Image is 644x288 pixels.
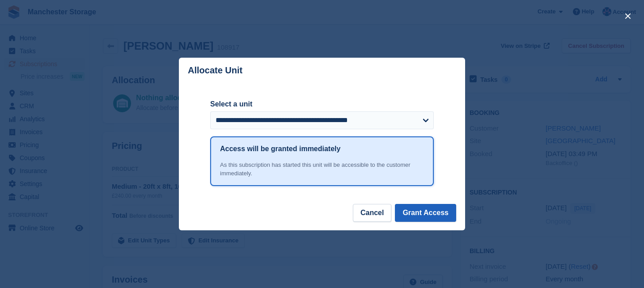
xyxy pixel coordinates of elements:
p: Allocate Unit [188,65,242,76]
button: Grant Access [395,204,456,222]
button: Cancel [353,204,391,222]
div: As this subscription has started this unit will be accessible to the customer immediately. [220,161,424,178]
button: close [621,9,635,23]
label: Select a unit [210,99,434,110]
h1: Access will be granted immediately [220,144,340,154]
